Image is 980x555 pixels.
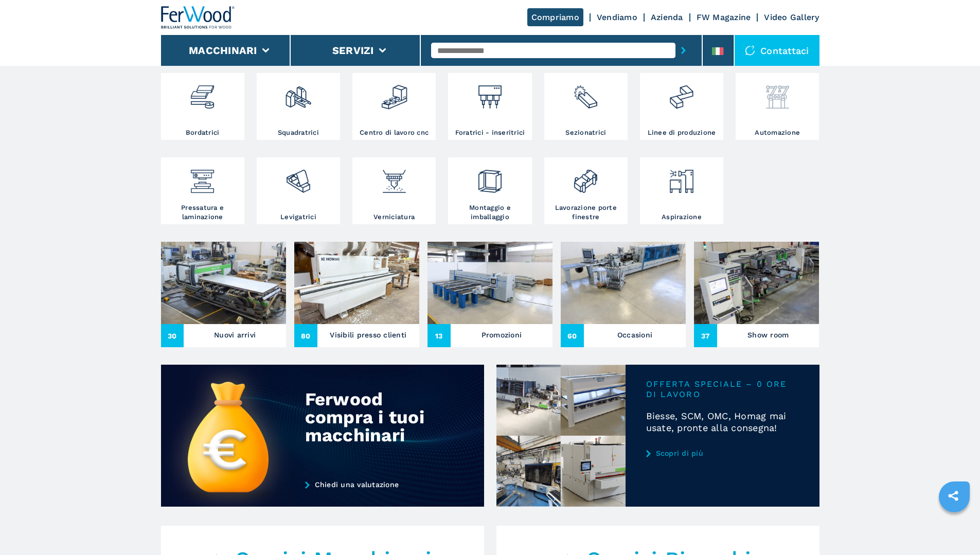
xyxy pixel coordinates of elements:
h3: Show room [747,328,789,342]
a: Foratrici - inseritrici [448,73,531,140]
a: Centro di lavoro cnc [352,73,436,140]
a: Automazione [736,73,819,140]
h3: Sezionatrici [565,128,606,137]
img: Promozioni [427,242,553,324]
a: Scopri di più [646,449,799,457]
img: linee_di_produzione_2.png [668,76,695,111]
a: Video Gallery [764,12,819,22]
img: Biesse, SCM, OMC, Homag mai usate, pronte alla consegna! [496,365,626,507]
a: Promozioni13Promozioni [427,242,553,347]
img: automazione.png [764,76,791,111]
h3: Aspirazione [662,212,702,222]
a: Bordatrici [161,73,244,140]
a: Verniciatura [352,157,436,224]
img: pressa-strettoia.png [189,160,216,195]
a: Linee di produzione [640,73,723,140]
a: Occasioni60Occasioni [561,242,686,347]
img: bordatrici_1.png [189,76,216,111]
h3: Pressatura e laminazione [164,203,242,222]
div: Contattaci [735,35,819,66]
img: levigatrici_2.png [284,160,312,195]
a: Chiedi una valutazione [305,480,447,489]
img: montaggio_imballaggio_2.png [476,160,504,195]
img: Nuovi arrivi [161,242,286,324]
a: Azienda [651,12,683,22]
span: 37 [694,324,717,347]
h3: Nuovi arrivi [214,328,256,342]
h3: Levigatrici [280,212,316,222]
button: Macchinari [189,44,257,57]
img: centro_di_lavoro_cnc_2.png [381,76,408,111]
a: Visibili presso clienti80Visibili presso clienti [294,242,419,347]
iframe: Chat [936,509,972,547]
a: Pressatura e laminazione [161,157,244,224]
a: Compriamo [527,8,583,26]
img: Ferwood [161,6,235,29]
a: Vendiamo [597,12,637,22]
h3: Centro di lavoro cnc [360,128,429,137]
a: sharethis [940,483,966,509]
a: Levigatrici [257,157,340,224]
h3: Promozioni [482,328,522,342]
img: verniciatura_1.png [381,160,408,195]
h3: Linee di produzione [648,128,716,137]
a: Show room37Show room [694,242,819,347]
h3: Visibili presso clienti [330,328,406,342]
a: FW Magazine [697,12,751,22]
a: Lavorazione porte finestre [544,157,628,224]
button: submit-button [675,39,691,62]
h3: Squadratrici [278,128,319,137]
h3: Bordatrici [186,128,220,137]
span: 30 [161,324,184,347]
div: Ferwood compra i tuoi macchinari [305,390,439,444]
img: aspirazione_1.png [668,160,695,195]
a: Montaggio e imballaggio [448,157,531,224]
h3: Automazione [755,128,800,137]
h3: Lavorazione porte finestre [547,203,625,222]
h3: Foratrici - inseritrici [455,128,525,137]
img: foratrici_inseritrici_2.png [476,76,504,111]
img: Ferwood compra i tuoi macchinari [161,365,484,507]
span: 80 [294,324,317,347]
h3: Verniciatura [373,212,415,222]
a: Squadratrici [257,73,340,140]
img: Occasioni [561,242,686,324]
a: Aspirazione [640,157,723,224]
img: Visibili presso clienti [294,242,419,324]
a: Nuovi arrivi30Nuovi arrivi [161,242,286,347]
button: Servizi [332,44,374,57]
h3: Montaggio e imballaggio [451,203,529,222]
span: 13 [427,324,451,347]
img: sezionatrici_2.png [572,76,599,111]
img: lavorazione_porte_finestre_2.png [572,160,599,195]
img: Contattaci [745,45,755,56]
span: 60 [561,324,584,347]
img: Show room [694,242,819,324]
a: Sezionatrici [544,73,628,140]
h3: Occasioni [617,328,652,342]
img: squadratrici_2.png [284,76,312,111]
